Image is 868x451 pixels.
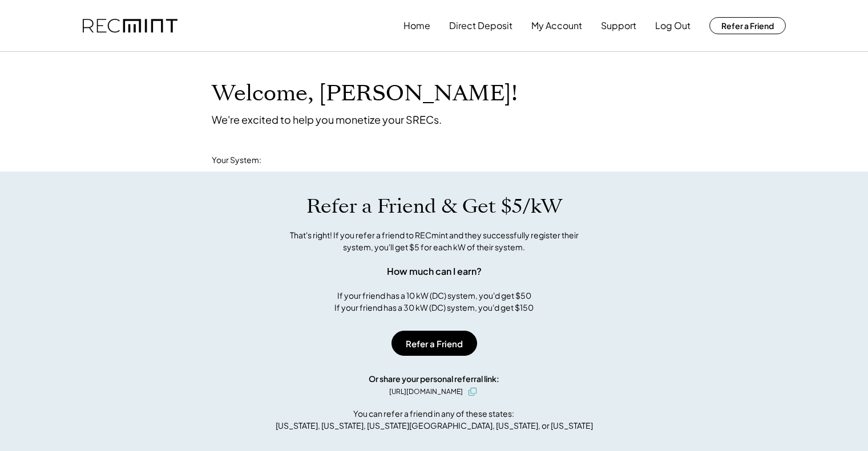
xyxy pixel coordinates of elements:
div: That's right! If you refer a friend to RECmint and they successfully register their system, you'l... [277,229,591,253]
div: Your System: [212,155,261,166]
button: Support [601,14,636,37]
div: We're excited to help you monetize your SRECs. [212,113,442,126]
button: Refer a Friend [391,331,477,356]
button: Home [403,14,430,37]
div: You can refer a friend in any of these states: [US_STATE], [US_STATE], [US_STATE][GEOGRAPHIC_DATA... [276,408,593,432]
button: click to copy [466,385,479,399]
div: How much can I earn? [387,265,482,278]
div: Or share your personal referral link: [369,373,499,385]
h1: Refer a Friend & Get $5/kW [306,194,562,218]
button: Refer a Friend [709,17,786,34]
button: Log Out [655,14,691,37]
div: If your friend has a 10 kW (DC) system, you'd get $50 If your friend has a 30 kW (DC) system, you... [334,290,534,314]
button: Direct Deposit [449,14,512,37]
img: recmint-logotype%403x.png [83,19,177,33]
h1: Welcome, [PERSON_NAME]! [212,80,518,107]
button: My Account [531,14,582,37]
div: [URL][DOMAIN_NAME] [389,387,463,397]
